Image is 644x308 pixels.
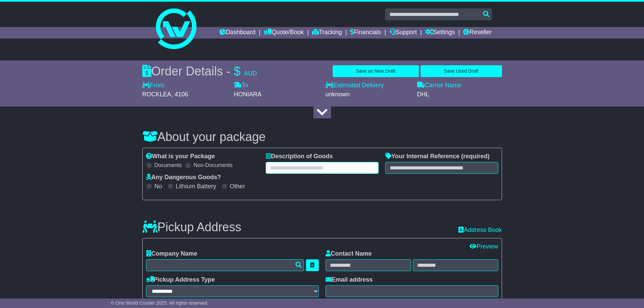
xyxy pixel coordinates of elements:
[266,153,333,160] label: Description of Goods
[146,174,221,181] label: Any Dangerous Goods?
[142,82,164,89] label: From
[219,27,256,39] a: Dashboard
[333,65,419,77] button: Save as New Draft
[154,183,162,190] label: No
[389,27,417,39] a: Support
[234,64,241,78] span: $
[142,220,241,234] h3: Pickup Address
[234,82,248,89] label: To
[154,162,182,168] label: Documents
[350,27,381,39] a: Financials
[417,91,502,98] div: DHL
[326,276,373,284] label: Email address
[264,27,304,39] a: Quote/Book
[234,91,262,98] span: HONIARA
[326,250,372,258] label: Contact Name
[193,162,233,168] label: Non-Documents
[142,64,257,78] div: Order Details -
[244,70,257,77] span: AUD
[458,227,502,234] a: Address Book
[146,276,215,284] label: Pickup Address Type
[171,91,188,98] span: , 4106
[421,65,502,77] button: Save Used Draft
[312,27,342,39] a: Tracking
[470,243,498,250] a: Preview
[146,153,215,160] label: What is your Package
[463,27,492,39] a: Reseller
[385,153,490,160] label: Your Internal Reference (required)
[425,27,455,39] a: Settings
[326,82,410,89] label: Estimated Delivery
[111,300,209,306] span: © One World Courier 2025. All rights reserved.
[146,250,197,258] label: Company Name
[176,183,216,190] label: Lithium Battery
[142,91,171,98] span: ROCKLEA
[142,130,502,144] h3: About your package
[230,183,245,190] label: Other
[326,91,410,98] div: unknown
[417,82,461,89] label: Carrier Name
